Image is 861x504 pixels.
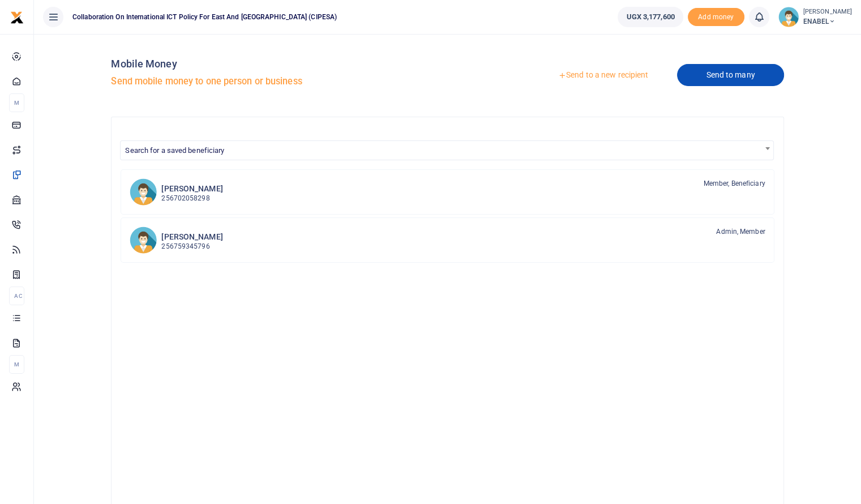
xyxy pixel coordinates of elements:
[10,12,24,21] a: logo-small logo-large logo-large
[626,11,674,23] span: UGX 3,177,600
[111,58,443,70] h4: Mobile Money
[68,12,341,22] span: Collaboration on International ICT Policy For East and [GEOGRAPHIC_DATA] (CIPESA)
[618,7,683,27] a: UGX 3,177,600
[120,140,773,160] span: Search for a saved beneficiary
[803,7,852,17] small: [PERSON_NAME]
[677,64,783,86] a: Send to many
[125,146,224,155] span: Search for a saved beneficiary
[111,76,443,87] h5: Send mobile money to one person or business
[161,232,222,242] h6: [PERSON_NAME]
[9,355,24,374] li: M
[704,178,765,189] span: Member, Beneficiary
[130,178,157,206] img: EW
[529,65,677,86] a: Send to a new recipient
[688,8,744,27] li: Toup your wallet
[121,169,774,215] a: EW [PERSON_NAME] 256702058298 Member, Beneficiary
[161,193,222,204] p: 256702058298
[688,12,744,20] a: Add money
[803,16,852,27] span: ENABEL
[121,217,774,263] a: DM [PERSON_NAME] 256759345796 Admin, Member
[130,227,157,254] img: DM
[161,241,222,252] p: 256759345796
[688,8,744,27] span: Add money
[121,141,773,159] span: Search for a saved beneficiary
[10,11,24,24] img: logo-small
[613,7,687,27] li: Wallet ballance
[778,7,799,27] img: profile-user
[161,184,222,194] h6: [PERSON_NAME]
[716,227,765,237] span: Admin, Member
[778,7,852,27] a: profile-user [PERSON_NAME] ENABEL
[9,93,24,112] li: M
[9,287,24,305] li: Ac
